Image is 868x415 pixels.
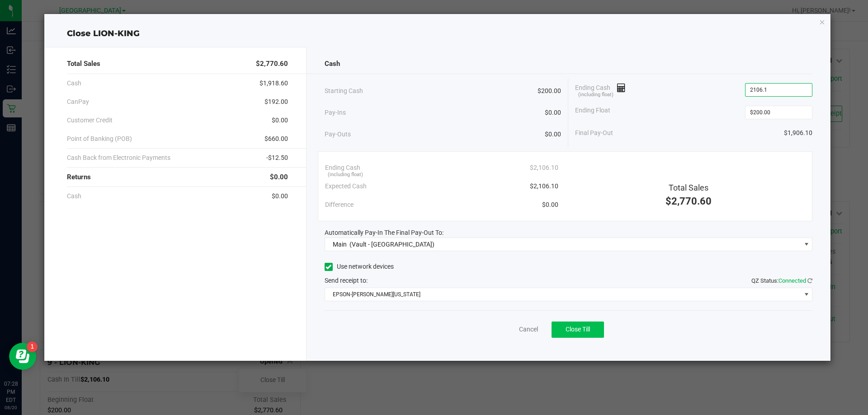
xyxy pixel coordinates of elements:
[545,130,561,139] span: $0.00
[264,134,288,144] span: $660.00
[530,163,558,173] span: $2,106.10
[349,241,434,248] span: (Vault - [GEOGRAPHIC_DATA])
[9,343,36,370] iframe: Resource center
[545,108,561,117] span: $0.00
[519,325,538,334] a: Cancel
[325,182,367,191] span: Expected Cash
[264,97,288,107] span: $192.00
[333,241,347,248] span: Main
[325,229,443,236] span: Automatically Pay-In The Final Pay-Out To:
[575,106,610,119] span: Ending Float
[256,59,288,69] span: $2,770.60
[67,191,81,201] span: Cash
[325,86,363,96] span: Starting Cash
[325,277,368,284] span: Send receipt to:
[578,91,613,99] span: (including float)
[575,83,626,97] span: Ending Cash
[325,262,394,271] label: Use network devices
[67,153,170,163] span: Cash Back from Electronic Payments
[552,322,604,338] button: Close Till
[67,97,89,107] span: CanPay
[272,191,288,201] span: $0.00
[67,168,288,187] div: Returns
[530,182,558,191] span: $2,106.10
[67,79,81,88] span: Cash
[669,183,708,192] span: Total Sales
[665,196,712,207] span: $2,770.60
[27,341,38,352] iframe: Resource center unread badge
[67,59,100,69] span: Total Sales
[259,79,288,88] span: $1,918.60
[538,86,561,96] span: $200.00
[325,130,351,139] span: Pay-Outs
[44,28,831,40] div: Close LION-KING
[328,171,363,179] span: (including float)
[566,326,590,333] span: Close Till
[272,116,288,125] span: $0.00
[325,163,360,173] span: Ending Cash
[67,116,113,125] span: Customer Credit
[542,200,558,210] span: $0.00
[778,277,806,284] span: Connected
[325,288,801,301] span: EPSON-[PERSON_NAME][US_STATE]
[784,128,812,138] span: $1,906.10
[575,128,613,138] span: Final Pay-Out
[325,200,354,210] span: Difference
[751,277,812,284] span: QZ Status:
[67,134,132,144] span: Point of Banking (POB)
[266,153,288,163] span: -$12.50
[325,59,340,69] span: Cash
[325,108,346,117] span: Pay-Ins
[270,172,288,182] span: $0.00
